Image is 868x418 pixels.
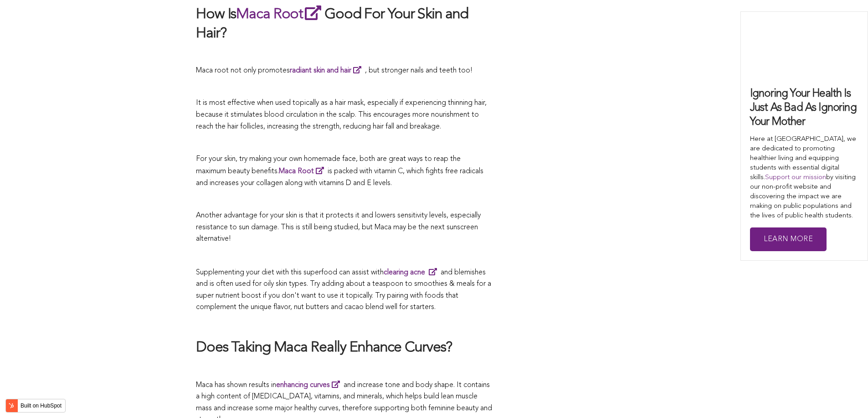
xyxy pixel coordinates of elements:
[384,269,441,276] a: clearing acne
[750,227,827,252] a: Learn More
[276,382,330,389] strong: enhancing curves
[822,374,868,418] iframe: Chat Widget
[279,168,314,175] span: Maca Root
[384,269,425,276] strong: clearing acne
[276,382,344,389] a: enhancing curves
[196,155,461,175] span: For your skin, try making your own homemade face, both are great ways to reap the maximum beauty ...
[5,399,66,413] button: Built on HubSpot
[196,99,487,130] span: It is most effective when used topically as a hair mask, especially if experiencing thinning hair...
[236,7,324,22] a: Maca Root
[196,67,473,74] span: Maca root not only promotes , but stronger nails and teeth too!
[196,4,492,43] h2: How Is Good For Your Skin and Hair?
[196,212,481,243] span: Another advantage for your skin is that it protects it and lowers sensitivity levels, especially ...
[6,400,17,411] img: HubSpot sprocket logo
[279,168,328,175] a: Maca Root
[196,269,491,311] span: Supplementing your diet with this superfood can assist with and blemishes and is often used for o...
[17,400,65,412] label: Built on HubSpot
[196,339,492,358] h2: Does Taking Maca Really Enhance Curves?
[290,67,365,74] a: radiant skin and hair
[196,168,483,187] span: is packed with vitamin C, which fights free radicals and increases your collagen along with vitam...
